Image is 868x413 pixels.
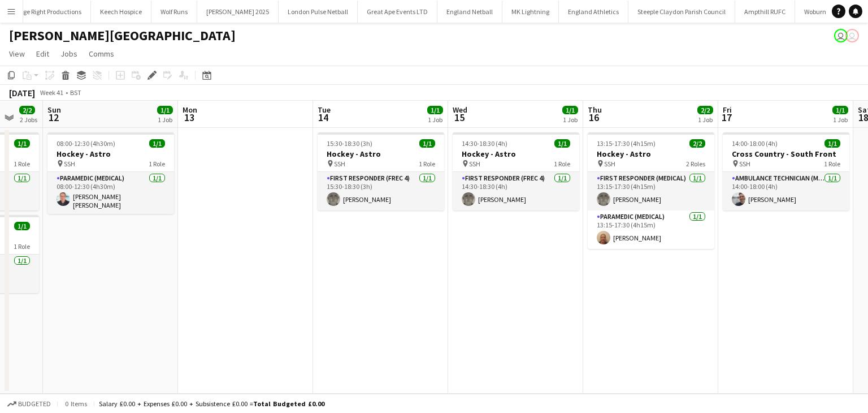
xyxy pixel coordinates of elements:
div: [DATE] [9,87,35,98]
button: [PERSON_NAME] 2025 [197,1,279,23]
button: MK Lightning [502,1,559,23]
span: 0 items [62,399,89,408]
span: Budgeted [18,400,51,408]
a: Jobs [56,46,82,61]
div: Salary £0.00 + Expenses £0.00 + Subsistence £0.00 = [99,399,324,408]
button: Stage Right Productions [5,1,91,23]
button: Woburn Sands [795,1,855,23]
span: Total Budgeted £0.00 [253,399,324,408]
a: Edit [32,46,54,61]
h1: [PERSON_NAME][GEOGRAPHIC_DATA] [9,27,236,44]
button: England Athletics [559,1,628,23]
button: Wolf Runs [151,1,197,23]
app-user-avatar: Mark Boobier [845,29,859,42]
button: Steeple Claydon Parish Council [628,1,735,23]
button: Ampthill RUFC [735,1,795,23]
div: BST [70,88,81,97]
app-user-avatar: Mark Boobier [834,29,848,42]
span: Jobs [60,49,77,59]
span: Week 41 [37,88,66,97]
a: Comms [84,46,119,61]
button: London Pulse Netball [279,1,358,23]
button: Keech Hospice [91,1,151,23]
button: England Netball [437,1,502,23]
span: Comms [89,49,114,59]
a: View [5,46,29,61]
button: Budgeted [6,398,53,410]
span: Edit [36,49,49,59]
span: View [9,49,25,59]
button: Great Ape Events LTD [358,1,437,23]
